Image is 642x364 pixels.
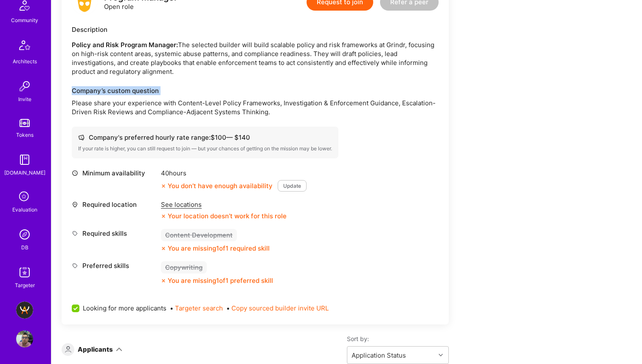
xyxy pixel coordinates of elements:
button: Copy sourced builder invite URL [231,304,329,313]
img: A.Team - Grow A.Team's Community & Demand [16,302,33,319]
span: • [226,304,329,313]
div: 40 hours [161,169,307,178]
a: User Avatar [14,330,35,347]
div: Description [72,25,439,34]
i: icon Cash [78,134,84,141]
div: If your rate is higher, you can still request to join — but your chances of getting on the missio... [78,145,332,152]
i: icon CloseOrange [161,183,166,189]
div: Targeter [15,281,35,290]
label: Sort by: [347,335,449,343]
div: Minimum availability [72,169,157,178]
strong: Policy and Risk Program Manager: [72,41,178,49]
img: User Avatar [16,330,33,347]
div: DB [21,243,28,252]
div: Preferred skills [72,261,157,270]
i: icon Tag [72,262,78,269]
div: [DOMAIN_NAME] [4,168,45,177]
div: You are missing 1 of 1 required skill [168,244,270,253]
div: Applicants [78,345,113,354]
div: Company’s custom question [72,86,439,95]
i: icon Tag [72,230,78,237]
span: Looking for more applicants [83,304,166,313]
div: Evaluation [12,205,37,214]
button: Update [278,180,307,192]
i: icon SelectionTeam [17,189,33,205]
div: You are missing 1 of 1 preferred skill [168,276,273,285]
div: Company's preferred hourly rate range: $ 100 — $ 140 [78,133,332,142]
div: Tokens [16,130,34,139]
div: Required location [72,200,157,209]
p: Please share your experience with Content-Level Policy Frameworks, Investigation & Enforcement Gu... [72,99,439,116]
p: The selected builder will build scalable policy and risk frameworks at Grindr, focusing on high-r... [72,40,439,76]
i: icon CloseOrange [161,246,166,251]
div: Copywriting [161,261,207,274]
i: icon Chevron [439,353,443,357]
div: Invite [18,95,31,104]
div: See locations [161,200,287,209]
a: A.Team - Grow A.Team's Community & Demand [14,302,35,319]
img: Invite [16,78,33,95]
div: Content Development [161,229,237,241]
div: Application Status [352,351,406,360]
i: icon CloseOrange [161,278,166,283]
i: icon CloseOrange [161,214,166,219]
div: You don’t have enough availability [161,181,273,190]
img: tokens [20,119,30,127]
i: icon Location [72,201,78,208]
button: Targeter search [175,304,223,313]
span: • [170,304,223,313]
img: Admin Search [16,226,33,243]
i: icon ArrowDown [116,346,122,353]
img: guide book [16,151,33,168]
img: Architects [14,37,35,57]
i: icon Applicant [65,346,71,353]
div: Required skills [72,229,157,238]
div: Architects [13,57,37,66]
i: icon Clock [72,170,78,176]
div: Your location doesn’t work for this role [161,212,287,220]
div: Community [11,16,38,25]
img: Skill Targeter [16,264,33,281]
